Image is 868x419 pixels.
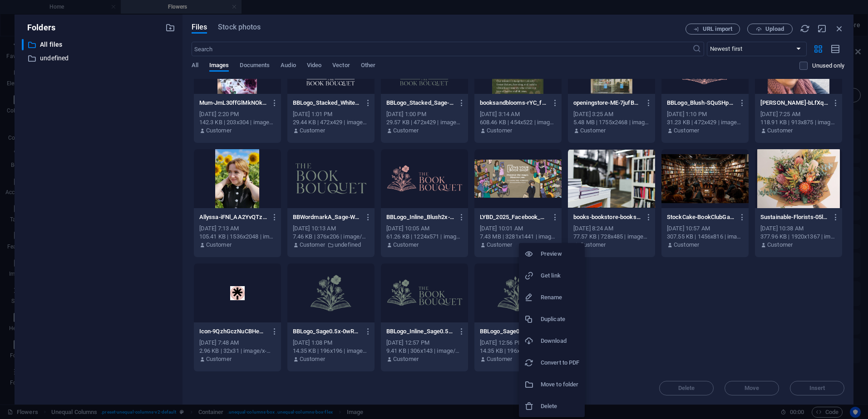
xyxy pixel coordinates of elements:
[541,314,579,325] h6: Duplicate
[541,270,579,281] h6: Get link
[541,292,579,303] h6: Rename
[541,379,579,390] h6: Move to folder
[541,336,579,346] h6: Download
[541,248,579,259] h6: Preview
[541,357,579,368] h6: Convert to PDF
[541,401,579,412] h6: Delete
[4,4,64,11] a: Skip to main content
